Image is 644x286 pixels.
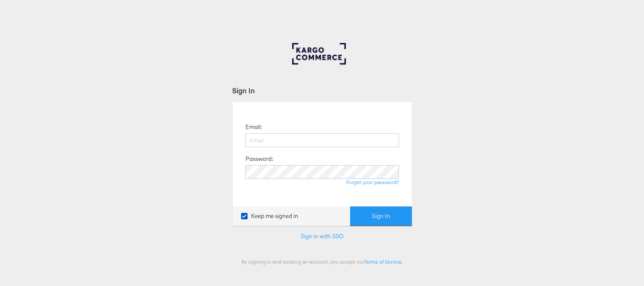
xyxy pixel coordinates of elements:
[232,258,412,265] div: By signing in and creating an account, you accept our .
[350,206,412,226] button: Sign In
[301,232,344,240] a: Sign in with SSO
[232,86,412,95] div: Sign In
[364,258,402,265] a: Terms of Service
[346,179,399,185] a: Forgot your password?
[245,123,262,131] label: Email:
[245,133,399,147] input: Email
[245,155,273,163] label: Password:
[241,212,298,220] label: Keep me signed in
